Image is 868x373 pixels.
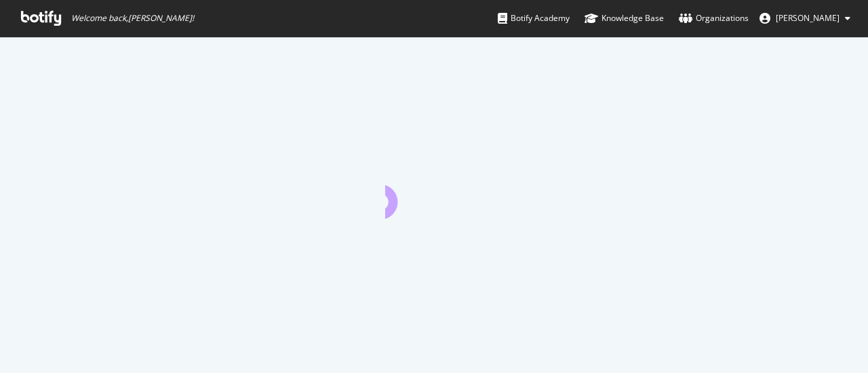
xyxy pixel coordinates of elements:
button: [PERSON_NAME] [749,7,861,29]
span: Welcome back, [PERSON_NAME] ! [71,13,194,24]
div: animation [385,170,483,219]
div: Botify Academy [498,12,570,25]
div: Organizations [679,12,749,25]
div: Knowledge Base [585,12,664,25]
span: Midhunraj Panicker [776,12,840,24]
